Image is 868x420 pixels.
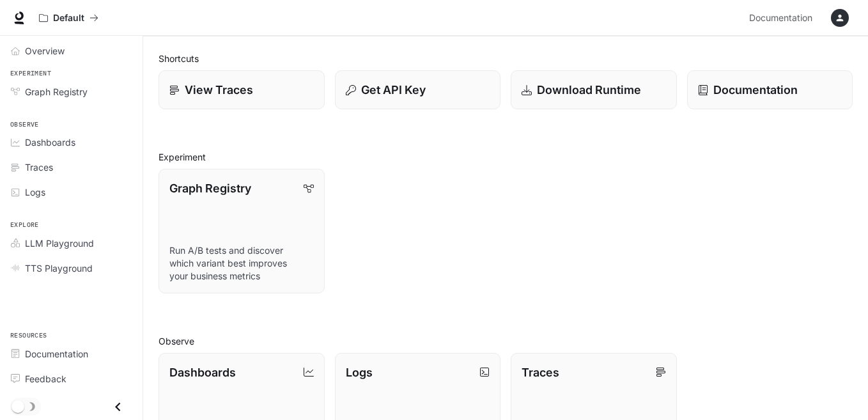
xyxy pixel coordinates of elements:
p: Graph Registry [169,180,251,197]
h2: Observe [159,334,853,348]
span: Logs [25,185,45,199]
span: Documentation [25,347,88,361]
p: Download Runtime [537,81,641,98]
a: Documentation [687,70,853,109]
span: Dark mode toggle [12,399,24,413]
p: Default [53,13,84,24]
h2: Experiment [159,150,853,164]
span: LLM Playground [25,237,94,250]
p: Get API Key [361,81,426,98]
a: Dashboards [5,131,137,153]
span: Traces [25,160,53,174]
a: Logs [5,181,137,203]
p: Run A/B tests and discover which variant best improves your business metrics [169,244,314,283]
button: Close drawer [104,394,132,420]
p: View Traces [185,81,253,98]
span: TTS Playground [25,261,93,275]
a: LLM Playground [5,232,137,254]
span: Dashboards [25,136,75,149]
h2: Shortcuts [159,52,853,65]
a: Overview [5,40,137,62]
p: Documentation [713,81,798,98]
a: Graph RegistryRun A/B tests and discover which variant best improves your business metrics [159,169,325,293]
span: Feedback [25,372,66,385]
a: Download Runtime [511,70,677,109]
p: Traces [522,364,559,381]
a: Documentation [5,343,137,365]
a: Graph Registry [5,81,137,103]
span: Overview [25,44,65,58]
p: Logs [346,364,373,381]
a: Traces [5,156,137,178]
a: View Traces [159,70,325,109]
span: Graph Registry [25,85,88,98]
a: TTS Playground [5,257,137,279]
a: Feedback [5,368,137,390]
button: Get API Key [335,70,501,109]
p: Dashboards [169,364,236,381]
button: All workspaces [33,5,104,31]
span: Documentation [749,10,812,26]
a: Documentation [744,5,822,31]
